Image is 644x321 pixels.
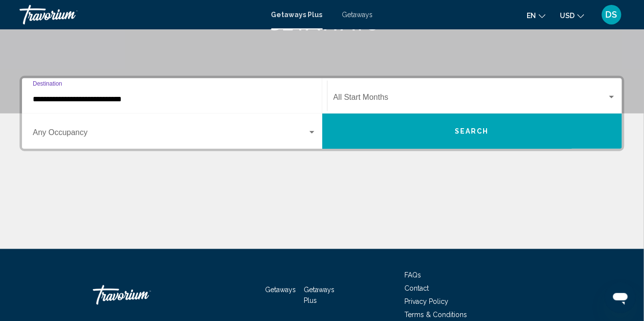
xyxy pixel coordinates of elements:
div: Search widget [22,78,622,149]
span: USD [560,12,575,20]
a: FAQs [404,271,421,279]
button: Change currency [560,8,584,23]
a: Getaways Plus [304,286,334,304]
button: User Menu [599,4,624,25]
button: Search [322,114,622,149]
a: Travorium [20,5,262,24]
a: Getaways Plus [271,11,323,19]
span: DS [606,10,618,20]
a: Contact [404,284,429,292]
a: Privacy Policy [404,298,448,305]
a: Terms & Conditions [404,311,467,319]
span: en [527,12,536,20]
span: Search [455,128,489,136]
a: Travorium [93,280,191,310]
a: Getaways [342,11,373,19]
button: Change language [527,8,546,23]
iframe: Кнопка для запуску вікна повідомлень [605,282,636,313]
a: Getaways [266,286,296,294]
